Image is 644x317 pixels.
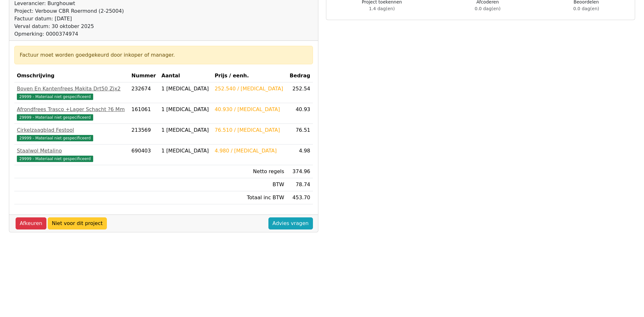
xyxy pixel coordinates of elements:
[17,106,126,121] a: Afrondfrees Trasco +Lager Schacht ?6 Mm29999 - Materiaal niet gespecificeerd
[287,191,313,204] td: 453.70
[20,51,308,59] div: Factuur moet worden goedgekeurd door inkoper of manager.
[17,114,93,121] span: 29999 - Materiaal niet gespecificeerd
[287,82,313,103] td: 252.54
[215,147,284,155] div: 4.980 / [MEDICAL_DATA]
[129,69,159,82] th: Nummer
[212,69,287,82] th: Prijs / eenh.
[129,144,159,165] td: 690403
[215,106,284,113] div: 40.930 / [MEDICAL_DATA]
[14,15,124,23] div: Factuur datum: [DATE]
[287,165,313,178] td: 374.96
[14,30,124,38] div: Opmerking: 0000374974
[14,23,124,30] div: Verval datum: 30 oktober 2025
[17,147,126,155] div: Staalwol Metalino
[162,147,210,155] div: 1 [MEDICAL_DATA]
[369,6,395,11] span: 1.4 dag(en)
[17,85,126,93] div: Boven En Kantenfrees Makita Drt50 Zjx2
[475,6,501,11] span: 0.0 dag(en)
[17,126,126,134] div: Cirkelzaagblad Festool
[215,85,284,93] div: 252.540 / [MEDICAL_DATA]
[129,82,159,103] td: 232674
[212,165,287,178] td: Netto regels
[268,217,313,229] a: Advies vragen
[17,135,93,141] span: 29999 - Materiaal niet gespecificeerd
[14,69,129,82] th: Omschrijving
[17,94,93,100] span: 29999 - Materiaal niet gespecificeerd
[159,69,212,82] th: Aantal
[17,85,126,100] a: Boven En Kantenfrees Makita Drt50 Zjx229999 - Materiaal niet gespecificeerd
[14,7,124,15] div: Project: Verbouw CBR Roermond (2-25004)
[212,178,287,191] td: BTW
[573,6,599,11] span: 0.0 dag(en)
[215,126,284,134] div: 76.510 / [MEDICAL_DATA]
[16,217,46,229] a: Afkeuren
[287,103,313,124] td: 40.93
[17,106,126,113] div: Afrondfrees Trasco +Lager Schacht ?6 Mm
[162,85,210,93] div: 1 [MEDICAL_DATA]
[287,69,313,82] th: Bedrag
[17,126,126,142] a: Cirkelzaagblad Festool29999 - Materiaal niet gespecificeerd
[287,178,313,191] td: 78.74
[17,156,93,162] span: 29999 - Materiaal niet gespecificeerd
[287,124,313,144] td: 76.51
[129,124,159,144] td: 213569
[212,191,287,204] td: Totaal inc BTW
[287,144,313,165] td: 4.98
[162,106,210,113] div: 1 [MEDICAL_DATA]
[17,147,126,162] a: Staalwol Metalino29999 - Materiaal niet gespecificeerd
[48,217,107,229] a: Niet voor dit project
[162,126,210,134] div: 1 [MEDICAL_DATA]
[129,103,159,124] td: 161061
